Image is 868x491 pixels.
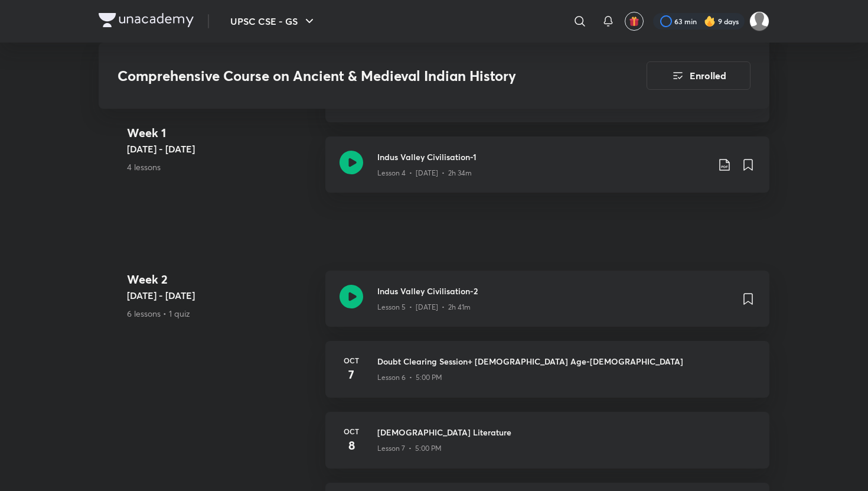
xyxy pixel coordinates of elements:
h4: Week 2 [127,271,316,288]
h4: Week 1 [127,124,316,142]
p: Lesson 7 • 5:00 PM [377,443,442,454]
button: avatar [625,12,644,31]
h4: 8 [340,437,363,454]
img: streak [704,15,716,27]
img: Company Logo [99,13,194,27]
p: 6 lessons • 1 quiz [127,307,316,320]
h3: Comprehensive Course on Ancient & Medieval Indian History [118,67,580,84]
h3: [DEMOGRAPHIC_DATA] Literature [377,426,755,438]
h6: Oct [340,355,363,366]
h6: Oct [340,426,363,437]
p: Lesson 4 • [DATE] • 2h 34m [377,168,472,178]
h3: Indus Valley Civilisation-2 [377,285,732,297]
h3: Doubt Clearing Session+ [DEMOGRAPHIC_DATA] Age-[DEMOGRAPHIC_DATA] [377,355,755,368]
p: Lesson 6 • 5:00 PM [377,372,442,383]
p: Lesson 5 • [DATE] • 2h 41m [377,302,471,313]
p: 4 lessons [127,161,316,173]
img: avatar [629,16,639,27]
button: Enrolled [647,61,750,90]
button: UPSC CSE - GS [223,9,324,33]
a: Oct7Doubt Clearing Session+ [DEMOGRAPHIC_DATA] Age-[DEMOGRAPHIC_DATA]Lesson 6 • 5:00 PM [325,341,769,412]
h4: 7 [340,366,363,383]
img: Ayush Kumar [749,11,769,31]
h5: [DATE] - [DATE] [127,142,316,156]
h3: Indus Valley Civilisation-1 [377,151,708,163]
a: Oct8[DEMOGRAPHIC_DATA] LiteratureLesson 7 • 5:00 PM [325,412,769,483]
a: Company Logo [99,13,194,30]
a: Indus Valley Civilisation-1Lesson 4 • [DATE] • 2h 34m [325,136,769,207]
a: Indus Valley Civilisation-2Lesson 5 • [DATE] • 2h 41m [325,271,769,341]
h5: [DATE] - [DATE] [127,288,316,303]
